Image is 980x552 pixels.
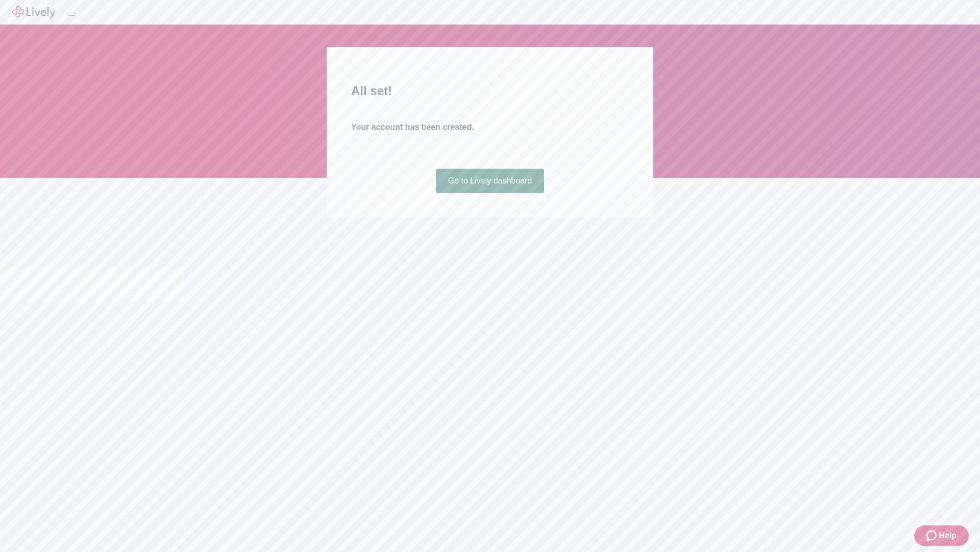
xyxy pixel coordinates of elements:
[914,525,969,546] button: Zendesk support iconHelp
[939,530,957,542] span: Help
[926,530,939,542] svg: Zendesk support icon
[12,6,55,18] img: Lively
[436,169,545,193] a: Go to Lively dashboard
[67,13,76,16] button: Log out
[351,121,629,133] h4: Your account has been created.
[351,82,629,100] h2: All set!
